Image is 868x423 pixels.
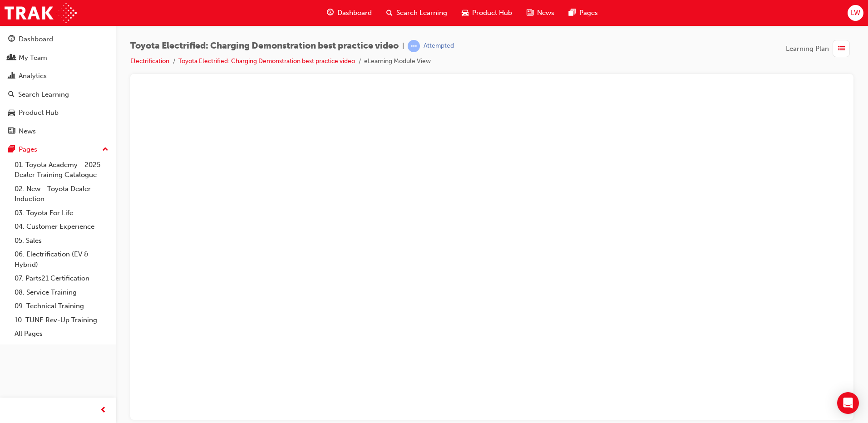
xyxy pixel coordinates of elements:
a: All Pages [11,327,112,341]
span: pages-icon [569,7,576,19]
li: eLearning Module View [364,56,431,67]
div: Pages [19,144,37,155]
span: search-icon [8,91,15,99]
span: Dashboard [337,8,372,18]
div: News [19,126,36,137]
div: Search Learning [18,89,69,100]
span: News [537,8,554,18]
a: 04. Customer Experience [11,220,112,234]
span: list-icon [838,43,845,54]
a: Product Hub [4,104,112,121]
span: people-icon [8,54,15,62]
span: chart-icon [8,72,15,80]
a: 10. TUNE Rev-Up Training [11,313,112,327]
div: Product Hub [19,108,59,118]
a: News [4,123,112,140]
a: Search Learning [4,86,112,103]
a: guage-iconDashboard [320,4,379,22]
button: Pages [4,141,112,158]
div: Dashboard [19,34,53,44]
span: car-icon [8,109,15,117]
button: LW [848,5,863,21]
span: car-icon [462,7,469,19]
a: 01. Toyota Academy - 2025 Dealer Training Catalogue [11,158,112,182]
a: 05. Sales [11,234,112,248]
a: My Team [4,49,112,66]
span: | [402,41,404,51]
a: 09. Technical Training [11,299,112,313]
span: LW [851,8,860,18]
a: Dashboard [4,31,112,48]
span: Product Hub [472,8,512,18]
span: prev-icon [100,405,107,416]
a: search-iconSearch Learning [379,4,454,22]
span: Toyota Electrified: Charging Demonstration best practice video [130,41,399,51]
a: Toyota Electrified: Charging Demonstration best practice video [178,57,355,65]
span: up-icon [102,144,108,156]
img: Trak [5,3,77,23]
span: Learning Plan [786,44,829,54]
div: Attempted [424,42,454,50]
button: DashboardMy TeamAnalyticsSearch LearningProduct HubNews [4,29,112,141]
span: guage-icon [8,35,15,44]
div: My Team [19,53,47,63]
div: Analytics [19,71,47,81]
span: news-icon [8,128,15,136]
a: Electrification [130,57,169,65]
span: guage-icon [327,7,334,19]
a: 06. Electrification (EV & Hybrid) [11,247,112,271]
span: news-icon [527,7,533,19]
span: Pages [579,8,598,18]
span: pages-icon [8,146,15,154]
a: pages-iconPages [562,4,605,22]
a: car-iconProduct Hub [454,4,519,22]
a: 03. Toyota For Life [11,206,112,220]
span: learningRecordVerb_ATTEMPT-icon [408,40,420,52]
a: 07. Parts21 Certification [11,271,112,285]
a: 08. Service Training [11,285,112,300]
span: Search Learning [396,8,447,18]
a: 02. New - Toyota Dealer Induction [11,182,112,206]
div: Open Intercom Messenger [837,392,859,414]
button: Learning Plan [786,40,853,57]
a: Analytics [4,68,112,84]
a: news-iconNews [519,4,562,22]
span: search-icon [386,7,393,19]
